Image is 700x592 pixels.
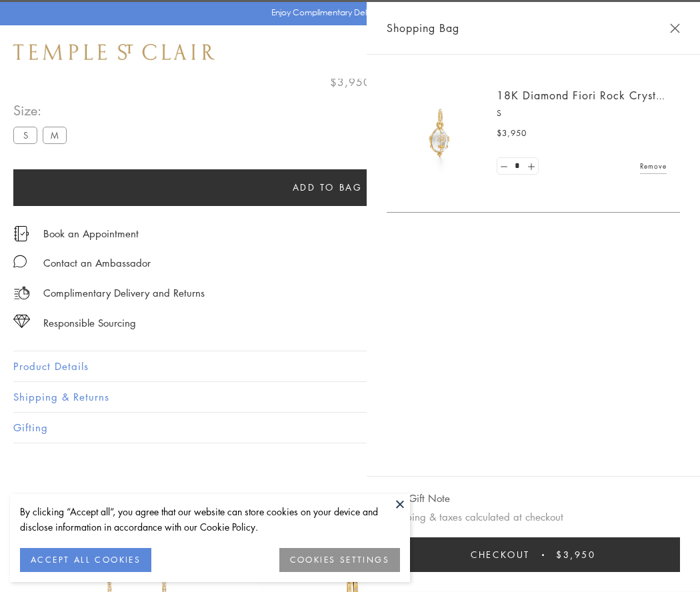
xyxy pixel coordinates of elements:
button: ACCEPT ALL COOKIES [20,548,151,572]
span: Checkout [471,547,530,562]
button: Shipping & Returns [13,382,687,412]
button: Close Shopping Bag [670,23,680,33]
div: Contact an Ambassador [43,255,151,271]
a: Set quantity to 2 [524,158,537,175]
a: Book an Appointment [43,226,139,241]
button: Gifting [13,413,687,443]
button: Add to bag [13,169,641,206]
p: Enjoy Complimentary Delivery & Returns [271,6,423,19]
span: $3,950 [330,73,371,91]
p: Complimentary Delivery and Returns [43,285,205,301]
button: Add Gift Note [387,490,450,507]
img: icon_sourcing.svg [13,315,30,328]
button: Product Details [13,351,687,381]
div: By clicking “Accept all”, you agree that our website can store cookies on your device and disclos... [20,504,400,535]
a: Set quantity to 0 [497,158,511,175]
span: $3,950 [497,127,527,140]
div: Responsible Sourcing [43,315,136,331]
h3: You May Also Like [33,491,667,512]
button: COOKIES SETTINGS [279,548,400,572]
img: icon_delivery.svg [13,285,30,301]
button: Checkout $3,950 [387,537,680,572]
a: Remove [640,159,667,173]
p: Shipping & taxes calculated at checkout [387,509,680,525]
label: S [13,127,37,143]
label: M [43,127,67,143]
span: $3,950 [556,547,596,562]
span: Size: [13,99,72,121]
span: Add to bag [293,180,363,195]
img: icon_appointment.svg [13,226,29,241]
span: Shopping Bag [387,19,459,37]
p: S [497,107,667,120]
img: MessageIcon-01_2.svg [13,255,27,268]
img: P51889-E11FIORI [400,93,480,173]
img: Temple St. Clair [13,44,215,60]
